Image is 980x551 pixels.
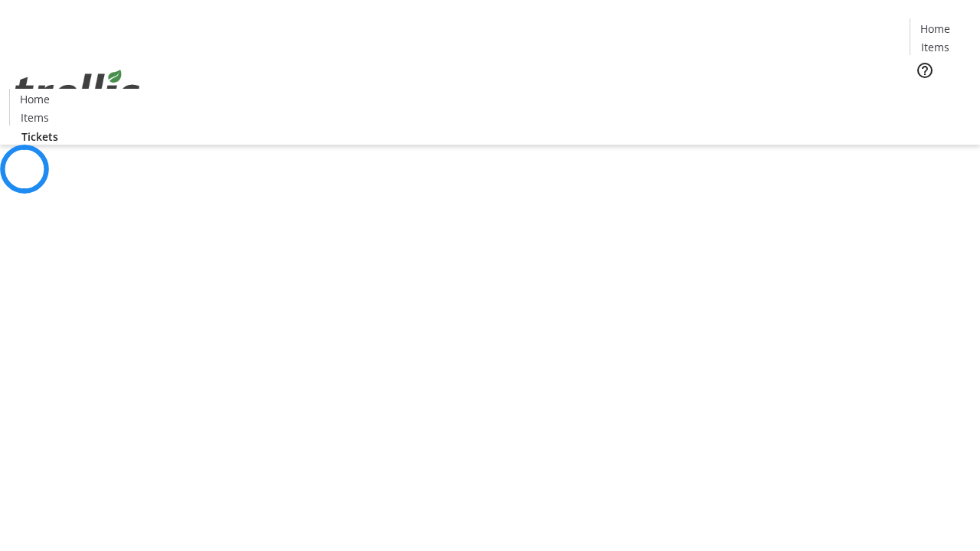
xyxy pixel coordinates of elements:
a: Items [910,39,959,55]
a: Home [10,91,59,107]
span: Home [920,21,950,37]
span: Home [20,91,50,107]
span: Tickets [21,129,58,145]
span: Items [21,109,49,126]
span: Tickets [922,89,959,105]
a: Tickets [9,129,70,145]
a: Tickets [910,89,971,105]
a: Home [910,21,959,37]
img: Orient E2E Organization bmQ0nRot0F's Logo [9,53,145,129]
a: Items [10,109,59,126]
button: Help [910,55,940,86]
span: Items [921,39,949,55]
